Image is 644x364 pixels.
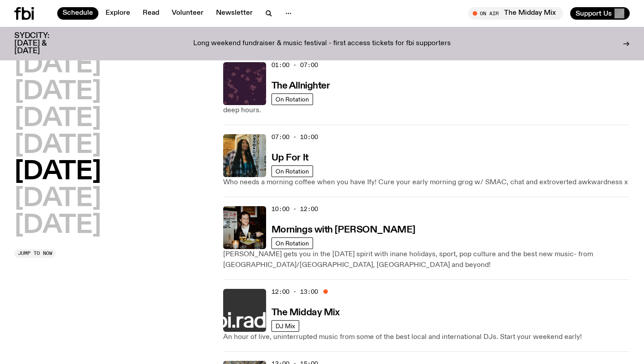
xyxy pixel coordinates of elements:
[271,152,309,163] a: Up For It
[100,7,136,20] a: Explore
[223,206,266,249] img: Sam blankly stares at the camera, brightly lit by a camera flash wearing a hat collared shirt and...
[137,7,165,20] a: Read
[223,105,630,116] p: deep hours.
[14,186,101,212] button: [DATE]
[14,213,101,238] button: [DATE]
[271,81,330,91] h3: The Allnighter
[271,93,313,105] a: On Rotation
[271,61,318,69] span: 01:00 - 07:00
[14,106,101,131] button: [DATE]
[193,40,451,48] p: Long weekend fundraiser & music festival - first access tickets for fbi supporters
[14,133,101,158] button: [DATE]
[57,7,98,20] a: Schedule
[468,7,563,20] button: On AirThe Midday Mix
[271,80,330,91] a: The Allnighter
[223,249,630,271] p: [PERSON_NAME] gets you in the [DATE] spirit with inane holidays, sport, pop culture and the best ...
[271,224,415,235] a: Mornings with [PERSON_NAME]
[271,237,313,249] a: On Rotation
[223,177,630,188] p: Who needs a morning coffee when you have Ify! Cure your early morning grog w/ SMAC, chat and extr...
[271,306,340,317] a: The Midday Mix
[211,7,258,20] a: Newsletter
[14,32,72,55] h3: SYDCITY: [DATE] & [DATE]
[14,80,101,105] button: [DATE]
[275,240,309,246] span: On Rotation
[223,332,630,343] p: An hour of live, uninterrupted music from some of the best local and international DJs. Start you...
[570,7,630,20] button: Support Us
[271,133,318,141] span: 07:00 - 10:00
[271,225,415,235] h3: Mornings with [PERSON_NAME]
[275,168,309,174] span: On Rotation
[271,153,309,163] h3: Up For It
[14,249,56,258] button: Jump to now
[275,96,309,102] span: On Rotation
[576,9,612,17] span: Support Us
[223,134,266,177] img: Ify - a Brown Skin girl with black braided twists, looking up to the side with her tongue stickin...
[271,320,299,332] a: DJ Mix
[14,160,101,185] button: [DATE]
[271,165,313,177] a: On Rotation
[14,53,101,78] button: [DATE]
[271,205,318,213] span: 10:00 - 12:00
[271,308,340,317] h3: The Midday Mix
[275,322,295,329] span: DJ Mix
[166,7,209,20] a: Volunteer
[271,288,318,296] span: 12:00 - 13:00
[18,251,52,256] span: Jump to now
